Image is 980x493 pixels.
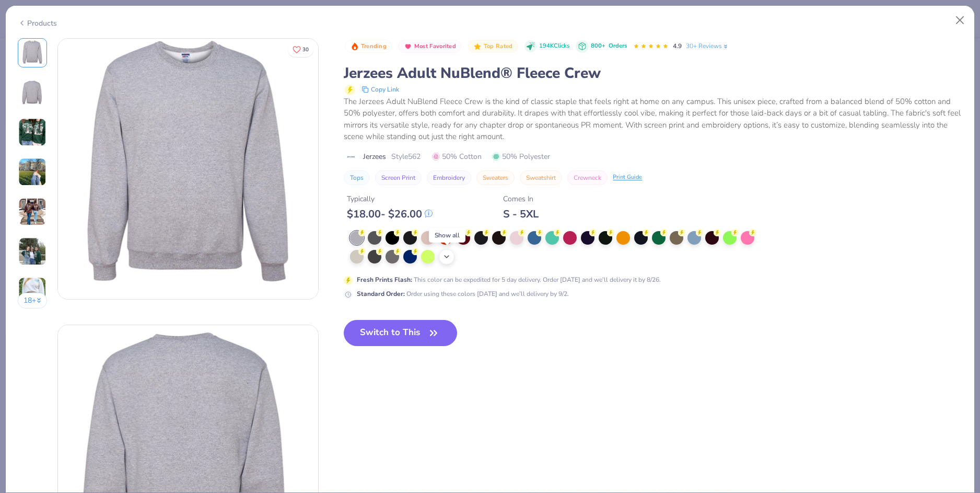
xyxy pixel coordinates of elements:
[363,151,386,162] span: Jerzees
[288,42,313,57] button: Like
[344,170,370,185] button: Tops
[633,38,669,55] div: 4.9 Stars
[20,80,45,105] img: Back
[375,170,422,185] button: Screen Print
[567,170,608,185] button: Crewneck
[429,228,465,243] div: Show all
[18,237,46,266] img: User generated content
[468,40,518,53] button: Badge Button
[345,40,392,53] button: Badge Button
[344,153,358,161] img: brand logo
[492,151,550,162] span: 50% Polyester
[673,42,682,50] span: 4.9
[18,18,57,29] div: Products
[404,42,412,51] img: Most Favorited sort
[357,275,661,284] div: This color can be expedited for 5 day delivery. Order [DATE] and we’ll delivery it by 8/26.
[361,43,387,49] span: Trending
[539,42,569,51] span: 194K Clicks
[18,158,46,186] img: User generated content
[950,10,970,30] button: Close
[520,170,562,185] button: Sweatshirt
[358,83,402,96] button: copy to clipboard
[503,193,539,204] div: Comes In
[473,42,482,51] img: Top Rated sort
[398,40,461,53] button: Badge Button
[357,276,412,284] strong: Fresh Prints Flash :
[302,47,309,52] span: 30
[351,42,359,51] img: Trending sort
[427,170,471,185] button: Embroidery
[357,289,569,299] div: Order using these colors [DATE] and we’ll delivery by 9/2.
[414,43,456,49] span: Most Favorited
[344,320,457,346] button: Switch to This
[484,43,513,49] span: Top Rated
[503,208,539,221] div: S - 5XL
[18,198,46,226] img: User generated content
[432,151,482,162] span: 50% Cotton
[344,63,962,83] div: Jerzees Adult NuBlend® Fleece Crew
[347,193,433,204] div: Typically
[391,151,421,162] span: Style 562
[58,39,318,299] img: Front
[476,170,515,185] button: Sweaters
[686,41,729,51] a: 30+ Reviews
[18,118,46,146] img: User generated content
[18,277,46,305] img: User generated content
[609,42,627,50] span: Orders
[591,42,627,51] div: 800+
[613,173,642,182] div: Print Guide
[344,96,962,143] div: The Jerzees Adult NuBlend Fleece Crew is the kind of classic staple that feels right at home on a...
[20,40,45,65] img: Front
[357,290,405,298] strong: Standard Order :
[18,293,48,308] button: 18+
[347,208,433,221] div: $ 18.00 - $ 26.00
